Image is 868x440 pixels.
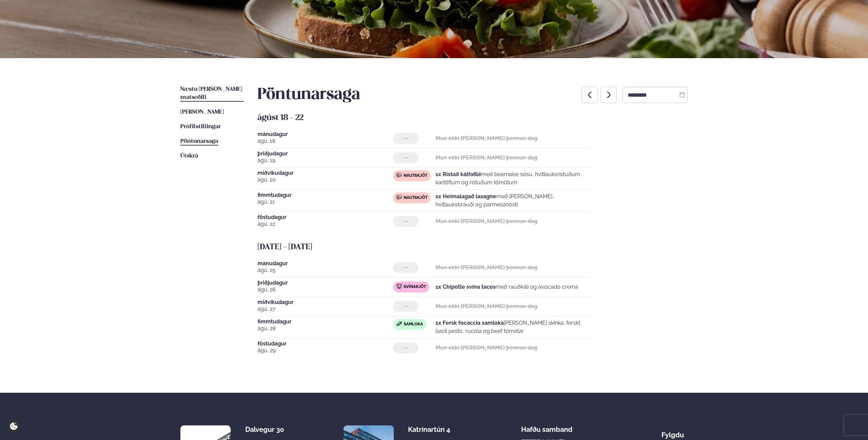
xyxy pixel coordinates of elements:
[403,219,408,224] span: ---
[396,172,402,178] img: beef.svg
[403,304,408,309] span: ---
[258,220,393,228] span: ágú. 22
[180,138,218,144] span: Pöntunarsaga
[436,171,481,177] strong: 1x Ristað kálfafilé
[403,155,408,160] span: ---
[258,137,393,145] span: ágú. 18
[258,280,393,286] span: þriðjudagur
[180,109,224,115] span: [PERSON_NAME]
[258,192,393,198] span: fimmtudagur
[396,321,402,326] img: sandwich-new-16px.svg
[258,319,393,324] span: fimmtudagur
[258,266,393,274] span: ágú. 25
[258,261,393,266] span: mánudagur
[436,192,590,209] p: með [PERSON_NAME], hvítlauksbrauði og parmesanosti
[258,151,393,156] span: þriðjudagur
[180,137,218,146] a: Pöntunarsaga
[436,264,537,271] strong: Mun ekki [PERSON_NAME] þennan dag
[436,135,537,141] strong: Mun ekki [PERSON_NAME] þennan dag
[436,319,590,335] p: [PERSON_NAME] skinka, ferskt basil pesto, rucola og beef tómatar
[258,242,688,253] h5: [DATE] - [DATE]
[258,215,393,220] span: föstudagur
[180,153,198,159] span: Útskrá
[180,108,224,116] a: [PERSON_NAME]
[258,346,393,355] span: ágú. 29
[258,198,393,206] span: ágú. 21
[396,194,402,200] img: beef.svg
[404,195,427,201] span: Nautakjöt
[180,86,242,100] span: Næstu [PERSON_NAME] matseðill
[258,300,393,305] span: miðvikudagur
[436,193,496,200] strong: 1x Heimalagað lasagne
[521,420,572,434] span: Hafðu samband
[258,176,393,184] span: ágú. 20
[403,136,408,141] span: ---
[436,320,504,326] strong: 1x Fersk focaccia samloka
[180,85,244,102] a: Næstu [PERSON_NAME] matseðill
[7,419,21,433] a: Cookie settings
[408,425,462,434] div: Katrínartún 4
[258,113,688,123] h5: ágúst 18 - 22
[258,156,393,165] span: ágú. 19
[436,303,537,309] strong: Mun ekki [PERSON_NAME] þennan dag
[404,322,423,327] span: Samloka
[436,170,590,187] p: með bearnaise sósu, hvítlauksristuðum kartöflum og ristuðum tómötum
[258,170,393,176] span: miðvikudagur
[258,305,393,313] span: ágú. 27
[396,284,402,289] img: pork.svg
[404,284,426,290] span: Svínakjöt
[258,85,360,104] h2: Pöntunarsaga
[404,173,427,179] span: Nautakjöt
[436,344,537,351] strong: Mun ekki [PERSON_NAME] þennan dag
[258,132,393,137] span: mánudagur
[180,124,221,130] span: Prófílstillingar
[258,324,393,333] span: ágú. 28
[403,345,408,351] span: ---
[245,425,299,434] div: Dalvegur 30
[403,265,408,270] span: ---
[436,154,537,161] strong: Mun ekki [PERSON_NAME] þennan dag
[258,286,393,294] span: ágú. 26
[436,284,496,290] strong: 1x Chipotle svína tacos
[180,152,198,160] a: Útskrá
[180,123,221,131] a: Prófílstillingar
[258,341,393,346] span: föstudagur
[436,218,537,224] strong: Mun ekki [PERSON_NAME] þennan dag
[436,283,578,291] p: með rauðkáli og avocado crema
